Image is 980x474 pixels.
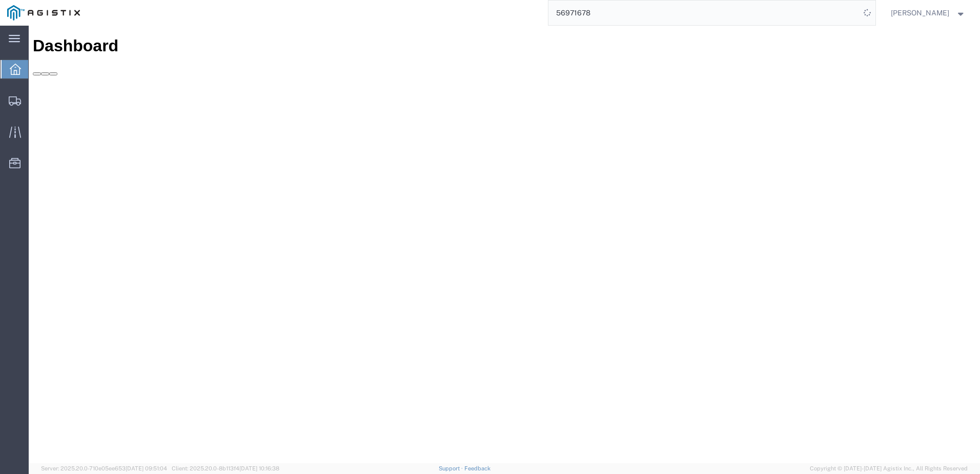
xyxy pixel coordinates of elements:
[810,464,968,473] span: Copyright © [DATE]-[DATE] Agistix Inc., All Rights Reserved
[890,7,966,19] button: [PERSON_NAME]
[891,7,949,18] span: Justin Chao
[439,465,464,471] a: Support
[172,465,279,471] span: Client: 2025.20.0-8b113f4
[548,1,860,25] input: Search for shipment number, reference number
[41,465,167,471] span: Server: 2025.20.0-710e05ee653
[7,5,80,21] img: logo
[464,465,491,471] a: Feedback
[29,26,980,463] iframe: FS Legacy Container
[239,465,279,471] span: [DATE] 10:16:38
[126,465,167,471] span: [DATE] 09:51:04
